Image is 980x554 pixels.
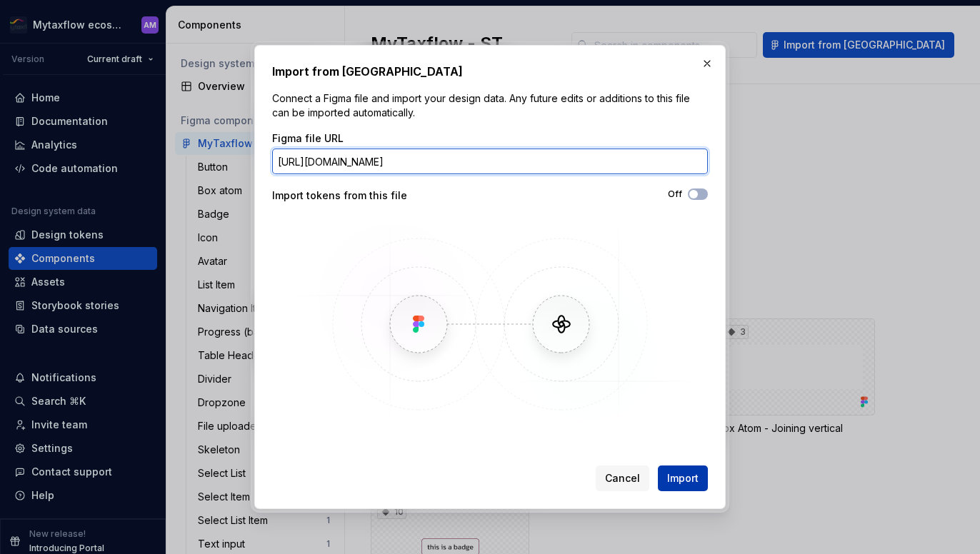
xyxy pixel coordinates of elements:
[668,188,682,200] label: Off
[272,91,708,120] p: Connect a Figma file and import your design data. Any future edits or additions to this file can ...
[272,188,490,203] div: Import tokens from this file
[272,148,708,174] input: https://figma.com/file/...
[605,471,640,485] span: Cancel
[272,131,344,146] label: Figma file URL
[596,465,649,491] button: Cancel
[658,465,708,491] button: Import
[667,471,699,485] span: Import
[272,63,708,80] h2: Import from [GEOGRAPHIC_DATA]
